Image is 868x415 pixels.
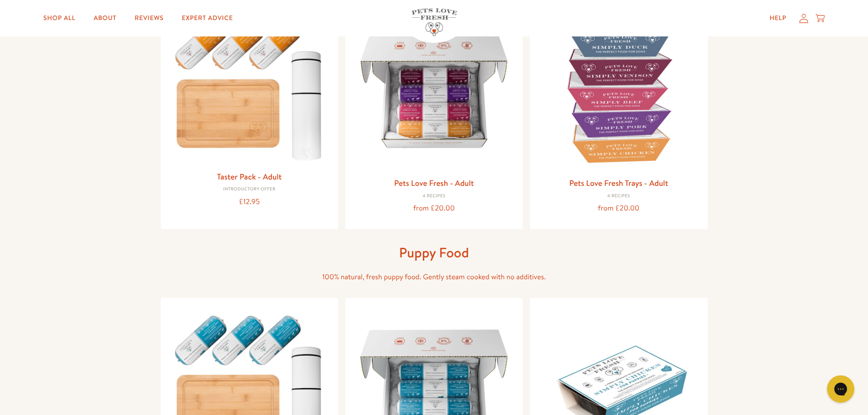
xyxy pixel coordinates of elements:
div: from £20.00 [353,202,515,215]
a: Pets Love Fresh - Adult [394,177,474,189]
div: 4 Recipes [353,194,515,199]
div: from £20.00 [537,202,700,215]
a: Shop All [36,9,82,27]
img: Pets Love Fresh [411,8,457,36]
a: Pets Love Fresh Trays - Adult [569,177,668,189]
span: 100% natural, fresh puppy food. Gently steam cooked with no additives. [322,272,546,282]
a: Taster Pack - Adult [217,171,282,182]
a: Reviews [128,9,171,27]
iframe: Gorgias live chat messenger [822,372,859,406]
h1: Puppy Food [288,244,580,261]
div: 4 Recipes [537,194,700,199]
a: About [86,9,123,27]
a: Help [762,9,794,27]
div: £12.95 [168,196,331,208]
img: Pets Love Fresh - Adult [353,10,515,172]
div: Introductory Offer [168,187,331,192]
a: Expert Advice [175,9,240,27]
img: Pets Love Fresh Trays - Adult [537,10,700,172]
img: Taster Pack - Adult [168,10,331,166]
